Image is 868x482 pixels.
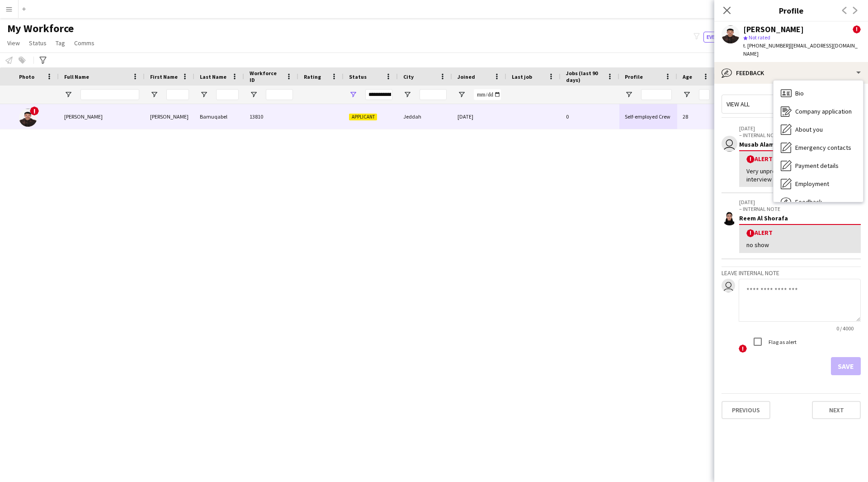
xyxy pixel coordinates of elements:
button: Everyone8,174 [703,32,749,43]
span: Emergency contacts [795,143,851,152]
span: ! [853,25,861,33]
span: Profile [625,73,643,80]
a: View [4,37,24,49]
div: Jeddah [398,104,452,129]
span: Tag [56,39,65,47]
span: Last job [512,73,532,80]
button: Open Filter Menu [150,91,158,99]
div: 0 [561,104,619,129]
h3: Leave internal note [722,269,861,277]
span: About you [795,125,823,134]
p: – INTERNAL NOTE [739,132,825,138]
span: ! [746,229,755,237]
span: Photo [19,73,34,80]
div: 28 [677,104,715,129]
a: Comms [71,37,98,49]
input: Joined Filter Input [474,89,501,100]
div: Musab Alamry [739,140,861,148]
label: Flag as alert [767,338,797,345]
button: Open Filter Menu [64,91,72,99]
span: Status [349,73,367,80]
div: Bio [774,84,863,102]
button: Open Filter Menu [458,91,466,99]
span: View [7,39,20,47]
span: t. [PHONE_NUMBER] [743,42,790,49]
span: Rating [304,73,321,80]
div: 13810 [244,104,298,129]
input: Workforce ID Filter Input [266,89,293,100]
span: Company application [795,107,852,115]
p: – INTERNAL NOTE [739,205,861,212]
input: Profile Filter Input [641,89,672,100]
input: Full Name Filter Input [80,89,139,100]
div: Bamuqabel [194,104,244,129]
p: [DATE] [739,125,825,132]
button: Previous [722,401,770,419]
button: Next [812,401,861,419]
div: [PERSON_NAME] [145,104,194,129]
span: Last Name [200,73,226,80]
img: Abdulaziz Bamuqabel [19,109,37,127]
div: Very unprofessional, he attended the interview lying on his bed in the dark. [746,167,854,183]
div: Payment details [774,157,863,175]
input: City Filter Input [420,89,447,100]
span: Bio [795,89,804,97]
div: [DATE] [452,104,506,129]
div: Alert [746,155,854,163]
span: | [EMAIL_ADDRESS][DOMAIN_NAME] [743,42,858,57]
span: First Name [150,73,178,80]
div: Feedback [774,193,863,211]
input: First Name Filter Input [166,89,189,100]
span: Age [683,73,692,80]
span: Payment details [795,162,839,170]
a: Tag [52,37,69,49]
div: Alert [746,229,854,237]
button: Open Filter Menu [200,91,208,99]
span: View all [726,100,750,108]
app-action-btn: Advanced filters [38,55,48,66]
div: Feedback [714,62,868,84]
span: Not rated [749,34,770,41]
div: Reem Al Shorafa [739,214,861,222]
span: Full Name [64,73,89,80]
span: Comms [74,39,94,47]
span: [PERSON_NAME] [64,113,103,120]
button: Open Filter Menu [625,91,633,99]
div: Company application [774,102,863,120]
span: Jobs (last 90 days) [566,70,603,83]
span: My Workforce [7,22,74,35]
div: Employment [774,175,863,193]
input: Age Filter Input [699,89,710,100]
span: ! [30,106,39,115]
span: Feedback [795,198,822,206]
button: Open Filter Menu [403,91,411,99]
span: ! [739,344,747,353]
div: no show [746,241,854,249]
span: Status [29,39,47,47]
button: Open Filter Menu [250,91,258,99]
span: 0 / 4000 [829,325,861,332]
button: Open Filter Menu [683,91,691,99]
span: City [403,73,414,80]
div: Emergency contacts [774,138,863,157]
div: About you [774,120,863,138]
span: Workforce ID [250,70,282,83]
span: ! [746,155,755,163]
div: Self-employed Crew [619,104,677,129]
input: Last Name Filter Input [216,89,239,100]
h3: Profile [714,5,868,16]
a: Status [25,37,50,49]
p: [DATE] [739,199,861,205]
span: Employment [795,180,829,188]
span: Joined [458,73,475,80]
span: Applicant [349,114,377,120]
button: Open Filter Menu [349,91,357,99]
div: [PERSON_NAME] [743,25,804,33]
